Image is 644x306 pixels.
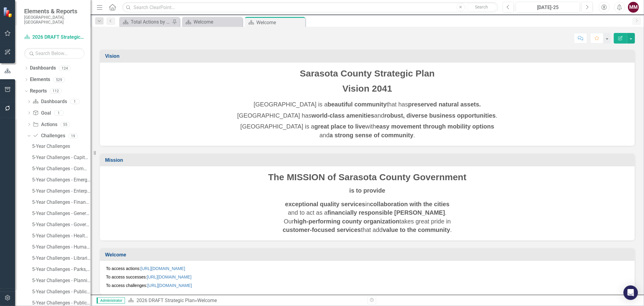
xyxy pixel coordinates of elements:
a: 5-Year Challenges - Emergency Services [30,175,91,185]
strong: a strong sense of community [329,132,413,138]
div: 5-Year Challenges - Public Works [32,300,91,306]
a: 5-Year Challenges [30,142,91,151]
strong: great place to live [314,123,365,130]
div: 5-Year Challenges - Communications [32,166,91,171]
a: 5-Year Challenges - General Services [30,209,91,218]
button: Search [466,3,497,11]
a: Dashboards [33,98,67,105]
a: [URL][DOMAIN_NAME] [147,283,192,288]
a: 2026 DRAFT Strategic Plan [24,34,85,41]
div: 5-Year Challenges - General Services [32,211,91,216]
div: 112 [50,89,62,94]
strong: exceptional quality services [285,201,365,207]
div: 19 [68,133,78,138]
a: Actions [33,121,57,128]
span: To access challenges: [106,283,193,288]
p: To access actions: [106,265,629,273]
div: 1 [70,99,80,104]
div: 5-Year Challenges - Capital Projects [32,155,91,160]
span: Administrator [97,298,125,304]
div: 5-Year Challenges - Planning and Development Services [32,278,91,283]
a: 5-Year Challenges - Parks, Recreation and Natural Resources [30,265,91,274]
a: 5-Year Challenges - Capital Projects [30,153,91,162]
span: [GEOGRAPHIC_DATA] is a that has [254,101,481,108]
input: Search Below... [24,48,85,59]
div: Total Actions by Type [131,18,171,26]
button: [DATE]-25 [516,2,580,13]
h3: Vision [105,54,632,59]
div: [DATE]-25 [518,4,578,11]
strong: financially responsible [PERSON_NAME] [328,209,445,216]
div: 5-Year Challenges - Financial Management [32,200,91,205]
a: 2026 DRAFT Strategic Plan [136,298,195,303]
div: 5-Year Challenges - Enterprise Information Technology [32,188,91,194]
div: 529 [53,77,65,82]
div: 124 [59,66,71,71]
a: Goal [33,110,51,117]
strong: easy movement through mobility options [376,123,494,130]
a: 5-Year Challenges - Human Resources [30,242,91,252]
a: 5-Year Challenges - Financial Management [30,197,91,207]
div: 1 [54,110,64,116]
img: ClearPoint Strategy [3,7,14,18]
strong: beautiful community [328,101,387,108]
a: Welcome [184,18,241,26]
strong: preserved natural assets. [408,101,481,108]
h3: Mission [105,158,632,163]
strong: collaboration with the cities [370,201,449,207]
strong: high-performing county organization [294,218,399,225]
a: [URL][DOMAIN_NAME] [147,275,191,279]
p: To access successes: [106,273,629,281]
div: Welcome [197,298,217,303]
small: [GEOGRAPHIC_DATA], [GEOGRAPHIC_DATA] [24,15,85,25]
input: Search ClearPoint... [122,2,498,13]
a: 5-Year Challenges - Governmental Relations [30,220,91,229]
span: in and to act as a . Our takes great pride in that add . [283,201,452,233]
div: 5-Year Challenges - Public Utilities [32,289,91,295]
span: Elements & Reports [24,8,85,15]
strong: is to provide [349,187,385,194]
span: Search [475,5,488,9]
strong: value to the community [383,226,450,233]
button: MM [628,2,639,13]
span: Sarasota County Strategic Plan [300,68,435,78]
div: Open Intercom Messenger [623,285,638,300]
div: » [128,297,363,304]
a: 5-Year Challenges - Public Utilities [30,287,91,297]
a: Dashboards [30,65,56,72]
div: 5-Year Challenges - Health and Human Services [32,233,91,239]
span: [GEOGRAPHIC_DATA] is a with and . [240,123,494,138]
div: Welcome [194,18,241,26]
div: 5-Year Challenges - Emergency Services [32,177,91,183]
strong: customer-focused services [283,226,361,233]
strong: world-class amenities [312,112,374,119]
span: The MISSION of Sarasota County Government [268,172,466,182]
a: Reports [30,88,47,95]
span: [GEOGRAPHIC_DATA] has and . [237,112,498,119]
a: Total Actions by Type [121,18,171,26]
div: Welcome [256,19,304,26]
div: 5-Year Challenges - Parks, Recreation and Natural Resources [32,267,91,272]
a: [URL][DOMAIN_NAME] [140,266,185,271]
div: 5-Year Challenges [32,144,91,149]
a: Elements [30,76,50,83]
a: 5-Year Challenges - Communications [30,164,91,174]
div: 5-Year Challenges - Human Resources [32,244,91,250]
a: 5-Year Challenges - Health and Human Services [30,231,91,241]
a: 5-Year Challenges - Enterprise Information Technology [30,186,91,196]
a: 5-Year Challenges - Planning and Development Services [30,276,91,285]
div: 5-Year Challenges - Libraries and Historical Resources [32,256,91,261]
a: Challenges [33,132,65,139]
span: Vision 2041 [342,83,392,93]
div: 55 [60,122,70,127]
h3: Welcome [105,252,632,258]
strong: robust, diverse business opportunities [384,112,496,119]
a: 5-Year Challenges - Libraries and Historical Resources [30,253,91,263]
div: 5-Year Challenges - Governmental Relations [32,222,91,227]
